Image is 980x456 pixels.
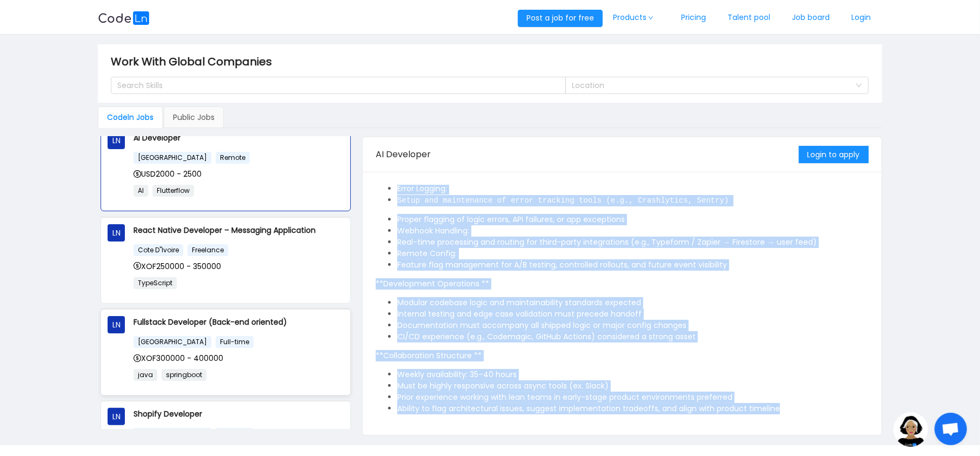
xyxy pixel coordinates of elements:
span: [GEOGRAPHIC_DATA] [134,336,211,348]
li: Remote Config: [397,248,869,259]
li: Documentation must accompany all shipped logic or major config changes [397,320,869,331]
div: Codeln Jobs [98,106,163,128]
i: icon: dollar [134,354,141,362]
p: AI Developer [134,132,344,144]
li: Real-time processing and routing for third-party integrations (e.g., Typeform / Zapier → Firestor... [397,237,869,248]
div: Location [572,80,850,91]
p: **Development Operations ** [376,278,869,290]
li: Feature flag management for A/B testing, controlled rollouts, and future event visibility [397,259,869,271]
span: XOF300000 - 400000 [134,353,223,364]
code: Setup and maintenance of error tracking tools (e.g., Crashlytics, Sentry) [397,196,729,205]
span: Full-time [216,428,254,440]
a: Post a job for free [518,12,603,23]
span: springboot [162,369,206,381]
span: USD2000 - 2500 [134,169,202,179]
li: Weekly availability: 35–40 hours [397,369,869,380]
p: React Native Developer – Messaging Application [134,224,344,236]
span: [GEOGRAPHIC_DATA] [134,428,211,440]
i: icon: dollar [134,170,141,178]
span: Flutterflow [152,185,194,197]
span: Cote D"Ivoire [134,244,183,256]
li: Ability to flag architectural issues, suggest implementation tradeoffs, and align with product ti... [397,403,869,414]
span: XOF250000 - 350000 [134,261,221,272]
button: Login to apply [799,146,869,163]
i: icon: down [856,82,862,90]
li: Must be highly responsive across async tools (ex. Slack) [397,380,869,392]
span: [GEOGRAPHIC_DATA] [134,152,211,164]
p: **Collaboration Structure ** [376,350,869,361]
li: Prior experience working with lean teams in early-stage product environments preferred [397,392,869,403]
span: java [134,369,157,381]
li: Proper flagging of logic errors, API failures, or app exceptions [397,214,869,225]
p: Shopify Developer [134,408,344,420]
div: Open chat [935,413,967,445]
span: LN [112,132,121,149]
span: Remote [216,152,250,164]
li: Webhook Handling: [397,225,869,237]
span: Full-time [216,336,254,348]
div: Search Skills [117,80,549,91]
span: Work With Global Companies [111,53,278,70]
img: logobg.f302741d.svg [98,11,150,25]
span: AI Developer [376,148,431,160]
span: AI [134,185,148,197]
button: Post a job for free [518,10,603,27]
li: Modular codebase logic and maintainability standards expected [397,297,869,309]
span: LN [112,408,121,425]
li: Internal testing and edge case validation must precede handoff [397,309,869,320]
i: icon: down [648,15,654,21]
span: Freelance [188,244,228,256]
span: LN [112,316,121,333]
li: Error Logging: [397,183,869,195]
i: icon: dollar [134,262,141,270]
p: Fullstack Developer (Back-end oriented) [134,316,344,328]
div: Public Jobs [164,106,224,128]
span: LN [112,224,121,242]
span: TypeScript [134,277,177,289]
img: ground.ddcf5dcf.png [894,412,928,447]
li: CI/CD experience (e.g., Codemagic, GitHub Actions) considered a strong asset [397,331,869,343]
